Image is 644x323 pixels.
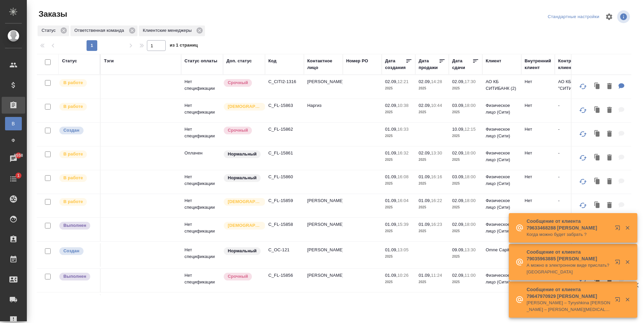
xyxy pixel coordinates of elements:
p: 2025 [452,85,479,92]
div: Дата сдачи [452,58,472,71]
p: C_FL-15862 [268,126,301,133]
p: 10:38 [397,103,409,108]
p: 11:00 [465,273,476,278]
p: 10.09, [452,127,465,132]
div: Внутренний клиент [525,58,551,71]
p: C_FL-15860 [268,174,301,180]
p: Выполнен [63,222,86,229]
span: Посмотреть информацию [617,10,631,23]
td: Гладкова Дарья [304,294,343,318]
p: В работе [63,79,83,86]
p: 01.09, [419,222,431,227]
p: 18:00 [465,222,476,227]
p: 11:24 [431,273,442,278]
p: 01.09, [419,198,431,203]
p: 2025 [385,253,412,260]
div: Выставляется автоматически, если на указанный объем услуг необходимо больше времени в стандартном... [223,126,262,135]
td: [PERSON_NAME] [304,75,343,99]
p: - [558,102,590,109]
p: Срочный [228,273,248,280]
p: 17:30 [465,79,476,84]
p: В работе [63,103,83,110]
p: 02.09, [452,222,465,227]
p: [DEMOGRAPHIC_DATA] [228,103,261,110]
p: 2025 [452,204,479,211]
p: Сообщение от клиента 79633468288 [PERSON_NAME] [527,218,610,231]
p: Срочный [228,79,248,86]
p: 02.09, [452,198,465,203]
div: Выставляет ПМ после принятия заказа от КМа [59,102,97,111]
p: - [558,197,590,204]
p: [DEMOGRAPHIC_DATA] [228,198,261,205]
p: 2025 [452,156,479,163]
div: Выставляется автоматически для первых 3 заказов нового контактного лица. Особое внимание [223,197,262,206]
button: Обновить [575,174,591,190]
p: Нормальный [228,248,257,254]
div: Статус по умолчанию для стандартных заказов [223,247,262,256]
td: Нет спецификации [181,99,223,122]
p: В работе [63,151,83,157]
p: Физическое лицо (Сити) [486,126,518,139]
div: Статус по умолчанию для стандартных заказов [223,150,262,159]
p: 02.09, [385,103,397,108]
div: Статус по умолчанию для стандартных заказов [223,174,262,183]
span: из 1 страниц [170,41,198,51]
p: 2025 [419,180,445,187]
td: [PERSON_NAME] [304,194,343,217]
p: 10:44 [431,103,442,108]
p: 2025 [419,279,445,285]
div: Контрагент клиента [558,58,590,71]
button: Закрыть [621,259,634,265]
p: 2025 [452,228,479,235]
button: Обновить [575,197,591,213]
p: 03.09, [452,103,465,108]
p: Ответственная команда [74,27,126,34]
button: Удалить [604,151,615,165]
div: Клиент [486,58,501,64]
p: 18:00 [465,174,476,179]
td: Нет спецификации [181,123,223,146]
span: 1 [13,172,23,179]
p: 02.09, [419,103,431,108]
p: - [558,126,590,133]
p: 01.09, [385,198,397,203]
td: Нет спецификации [181,75,223,99]
p: 2025 [385,204,412,211]
p: 18:00 [465,150,476,155]
p: Нет [525,126,551,133]
p: 15:39 [397,222,409,227]
p: [DEMOGRAPHIC_DATA] [228,222,261,229]
button: Открыть в новой вкладке [611,255,627,271]
p: 01.09, [385,273,397,278]
p: Создан [63,248,79,254]
div: Выставляет ПМ после принятия заказа от КМа [59,78,97,87]
button: Клонировать [591,127,604,141]
a: 8558 [2,150,25,167]
p: 10:26 [397,273,409,278]
button: Клонировать [591,151,604,165]
div: Дата продажи [419,58,439,71]
p: Физическое лицо (Сити) [486,197,518,211]
td: Оплачен [181,146,223,170]
td: [PERSON_NAME] [304,218,343,241]
p: 2025 [419,204,445,211]
p: 2025 [385,279,412,285]
p: 2025 [419,228,445,235]
p: 01.09, [385,127,397,132]
p: 01.09, [419,273,431,278]
div: Номер PO [346,58,368,64]
p: 02.09, [452,273,465,278]
p: 2025 [385,228,412,235]
p: 2025 [385,156,412,163]
span: В [8,120,18,127]
p: Сообщение от клиента 79035963885 [PERSON_NAME] [527,249,610,262]
p: - [558,174,590,180]
p: Нормальный [228,151,257,157]
p: 01.09, [385,247,397,252]
button: Клонировать [591,80,604,93]
p: Физическое лицо (Сити) [486,272,518,285]
div: Статус [62,58,77,64]
button: Удалить [604,104,615,117]
td: Нет спецификации [181,269,223,292]
p: Физическое лицо (Сити) [486,221,518,235]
